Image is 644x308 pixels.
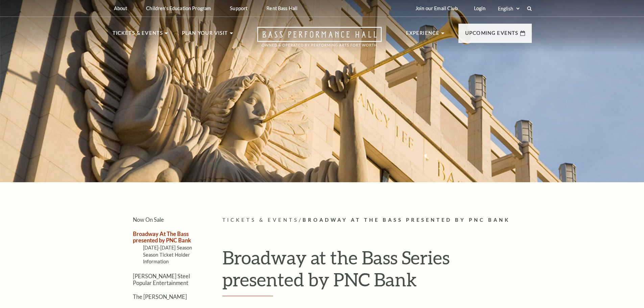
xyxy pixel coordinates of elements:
span: Tickets & Events [222,217,299,223]
p: Tickets & Events [113,29,163,41]
a: Season Ticket Holder Information [143,252,190,264]
h1: Broadway at the Bass Series presented by PNC Bank [222,246,532,296]
a: The [PERSON_NAME] [133,293,187,300]
p: Rent Bass Hall [266,5,297,11]
a: [DATE]-[DATE] Season [143,245,192,251]
span: Broadway At The Bass presented by PNC Bank [303,217,510,223]
p: Plan Your Visit [182,29,228,41]
p: Experience [406,29,440,41]
a: Broadway At The Bass presented by PNC Bank [133,231,191,243]
p: / [222,216,532,224]
p: Children's Education Program [146,5,211,11]
a: Now On Sale [133,216,164,223]
p: About [114,5,127,11]
select: Select: [497,5,521,12]
p: Upcoming Events [465,29,519,41]
a: [PERSON_NAME] Steel Popular Entertainment [133,273,190,286]
p: Support [230,5,247,11]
